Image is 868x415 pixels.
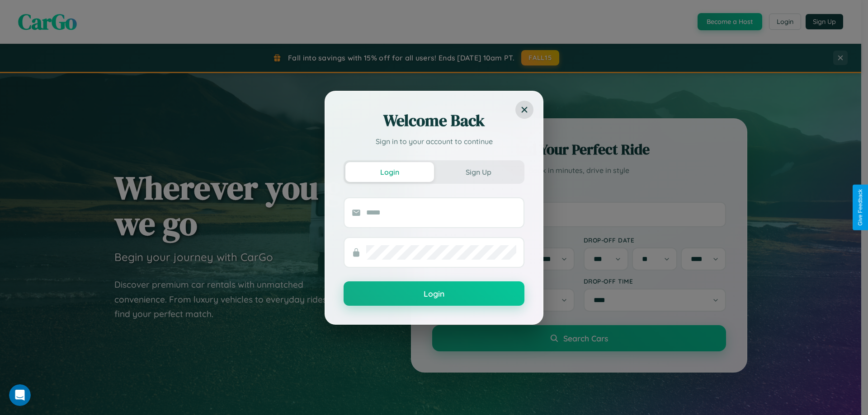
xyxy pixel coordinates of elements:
[434,162,523,182] button: Sign Up
[9,384,31,406] iframe: Intercom live chat
[857,189,863,226] div: Give Feedback
[344,281,524,306] button: Login
[345,162,434,182] button: Login
[344,136,524,147] p: Sign in to your account to continue
[344,110,524,131] h2: Welcome Back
